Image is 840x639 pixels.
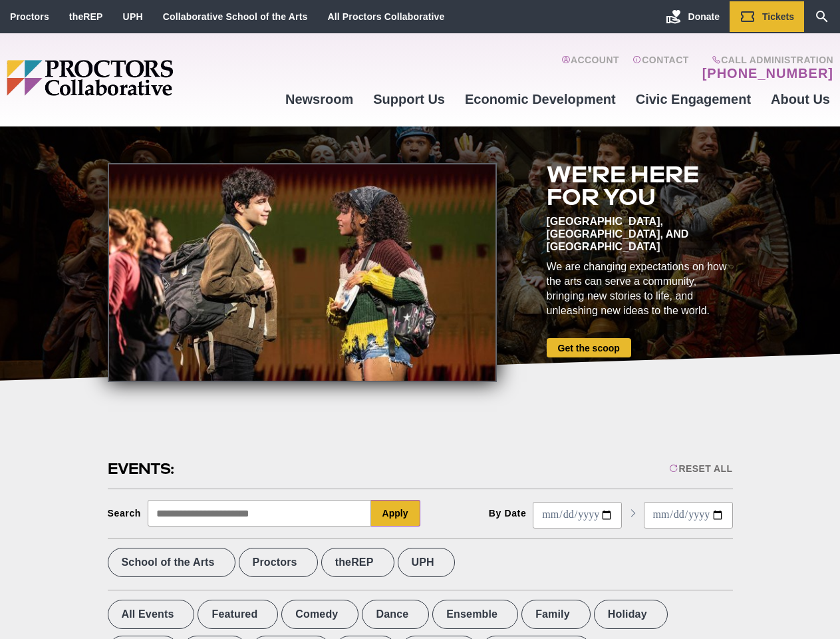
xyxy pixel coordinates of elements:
a: Support Us [363,81,455,117]
a: theREP [69,11,103,22]
a: Account [561,55,619,81]
label: Holiday [594,600,668,629]
h2: We're here for you [547,163,733,208]
label: theREP [321,548,394,577]
a: Proctors [10,11,49,22]
a: Tickets [730,1,804,32]
label: Comedy [281,600,358,629]
span: Call Administration [698,55,833,65]
h2: Events: [108,459,176,479]
div: We are changing expectations on how the arts can serve a community, bringing new stories to life,... [547,260,733,318]
label: Featured [198,600,278,629]
label: UPH [398,548,455,577]
label: Dance [362,600,429,629]
img: Proctors logo [7,60,275,96]
a: UPH [123,11,143,22]
label: Proctors [239,548,318,577]
a: Collaborative School of the Arts [163,11,308,22]
a: Get the scoop [547,338,631,357]
div: [GEOGRAPHIC_DATA], [GEOGRAPHIC_DATA], and [GEOGRAPHIC_DATA] [547,215,733,253]
div: Reset All [669,463,732,474]
button: Apply [371,500,420,527]
a: Search [804,1,840,32]
span: Donate [688,11,720,22]
label: Family [521,600,591,629]
a: Newsroom [275,81,363,117]
a: All Proctors Collaborative [327,11,444,22]
a: [PHONE_NUMBER] [702,65,833,81]
a: About Us [761,81,840,117]
div: By Date [489,508,527,519]
span: Tickets [762,11,794,22]
label: Ensemble [432,600,518,629]
a: Civic Engagement [626,81,761,117]
label: School of the Arts [108,548,235,577]
div: Search [108,508,142,519]
a: Contact [632,55,689,81]
a: Economic Development [455,81,626,117]
label: All Events [108,600,195,629]
a: Donate [656,1,730,32]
